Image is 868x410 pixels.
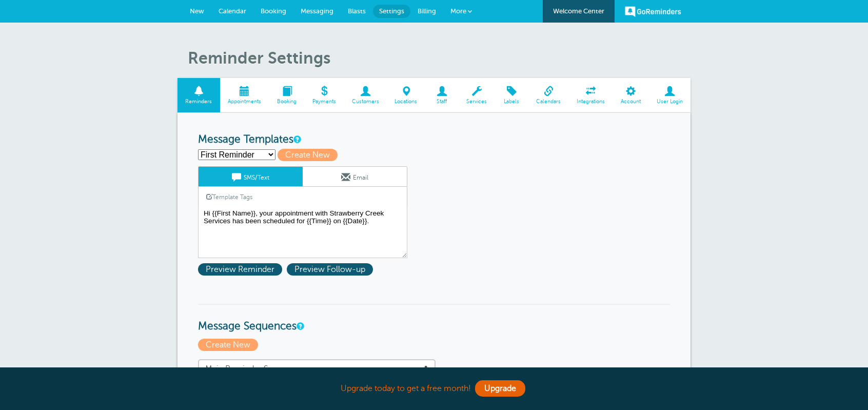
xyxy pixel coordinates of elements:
[198,207,407,258] textarea: Hi {{First Name}}, your appointment with Strawberry Creek Services has been scheduled for {{Time}...
[198,265,287,274] a: Preview Reminder
[269,78,305,112] a: Booking
[459,78,495,112] a: Services
[574,99,608,105] span: Integrations
[303,167,407,186] a: Email
[500,99,523,105] span: Labels
[297,323,303,329] a: Message Sequences allow you to setup multiple reminder schedules that can use different Message T...
[274,99,300,105] span: Booking
[618,99,643,105] span: Account
[475,380,525,397] a: Upgrade
[430,99,453,105] span: Staff
[199,167,303,186] a: SMS/Text
[219,7,246,15] span: Calendar
[534,99,564,105] span: Calendars
[301,7,333,15] span: Messaging
[654,99,685,105] span: User Login
[450,7,466,15] span: More
[613,78,648,112] a: Account
[225,99,264,105] span: Appointments
[304,78,344,112] a: Payments
[287,263,373,276] span: Preview Follow-up
[190,7,204,15] span: New
[287,265,376,274] a: Preview Follow-up
[183,99,215,105] span: Reminders
[309,99,339,105] span: Payments
[569,78,613,112] a: Integrations
[528,78,569,112] a: Calendars
[199,187,260,207] a: Template Tags
[392,99,420,105] span: Locations
[495,78,528,112] a: Labels
[278,150,342,160] a: Create New
[373,5,410,18] a: Settings
[205,364,428,374] span: Main Reminder Sequence
[648,78,691,112] a: User Login
[464,99,490,105] span: Services
[261,7,286,15] span: Booking
[387,78,425,112] a: Locations
[344,78,387,112] a: Customers
[198,339,258,351] span: Create New
[198,133,670,146] h3: Message Templates
[177,378,691,400] div: Upgrade today to get a free month!
[348,7,366,15] span: Blasts
[278,149,338,161] span: Create New
[188,48,691,68] h1: Reminder Settings
[198,304,670,333] h3: Message Sequences
[198,263,282,276] span: Preview Reminder
[349,99,382,105] span: Customers
[293,136,300,143] a: This is the wording for your reminder and follow-up messages. You can create multiple templates i...
[198,340,261,349] a: Create New
[425,78,459,112] a: Staff
[220,78,269,112] a: Appointments
[379,7,404,15] span: Settings
[418,7,436,15] span: Billing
